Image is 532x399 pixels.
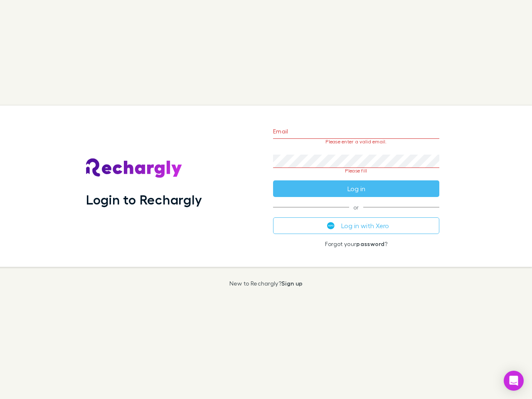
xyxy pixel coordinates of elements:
p: Please enter a valid email. [273,139,439,145]
button: Log in [273,180,439,197]
p: Please fill [273,168,439,174]
img: Xero's logo [327,222,335,229]
p: Forgot your ? [273,241,439,247]
p: New to Rechargly? [229,280,303,287]
div: Open Intercom Messenger [504,371,524,391]
button: Log in with Xero [273,217,439,234]
h1: Login to Rechargly [86,192,202,207]
a: password [356,240,384,247]
img: Rechargly's Logo [86,158,182,178]
a: Sign up [281,280,303,287]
